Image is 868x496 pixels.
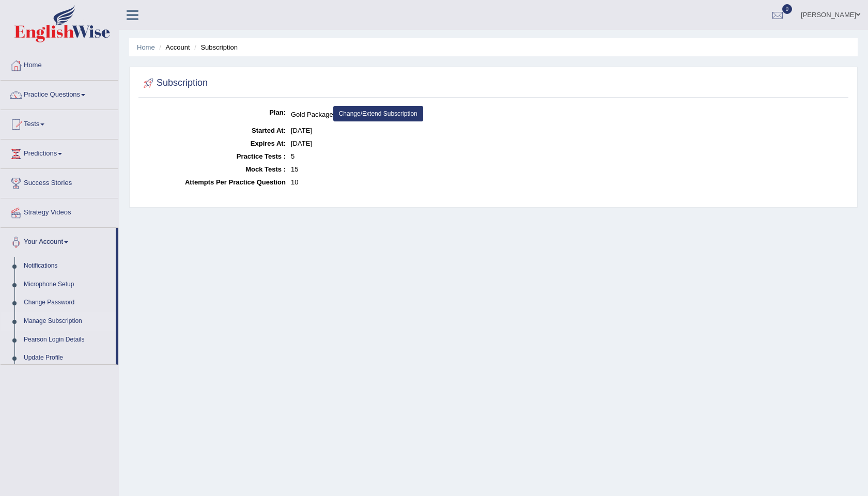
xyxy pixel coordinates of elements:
a: Predictions [1,139,118,165]
dt: Started At: [141,124,286,137]
a: Pearson Login Details [19,331,116,349]
a: Home [1,51,118,77]
span: 0 [782,4,793,14]
dd: [DATE] [291,124,846,137]
a: Practice Questions [1,81,118,106]
a: Your Account [1,228,116,254]
a: Microphone Setup [19,275,116,294]
a: Update Profile [19,349,116,367]
a: Success Stories [1,169,118,195]
dt: Plan: [141,106,286,119]
dd: 5 [291,150,846,163]
a: Notifications [19,257,116,275]
a: Change/Extend Subscription [333,106,423,121]
a: Tests [1,110,118,136]
a: Manage Subscription [19,312,116,331]
a: Change Password [19,293,116,312]
dd: Gold Package [291,106,846,124]
dt: Attempts Per Practice Question [141,176,286,189]
dt: Expires At: [141,137,286,150]
a: Home [137,43,155,51]
h2: Subscription [141,75,208,91]
li: Subscription [192,42,238,52]
li: Account [157,42,190,52]
a: Strategy Videos [1,198,118,224]
dt: Mock Tests : [141,163,286,176]
dt: Practice Tests : [141,150,286,163]
dd: [DATE] [291,137,846,150]
dd: 10 [291,176,846,189]
dd: 15 [291,163,846,176]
